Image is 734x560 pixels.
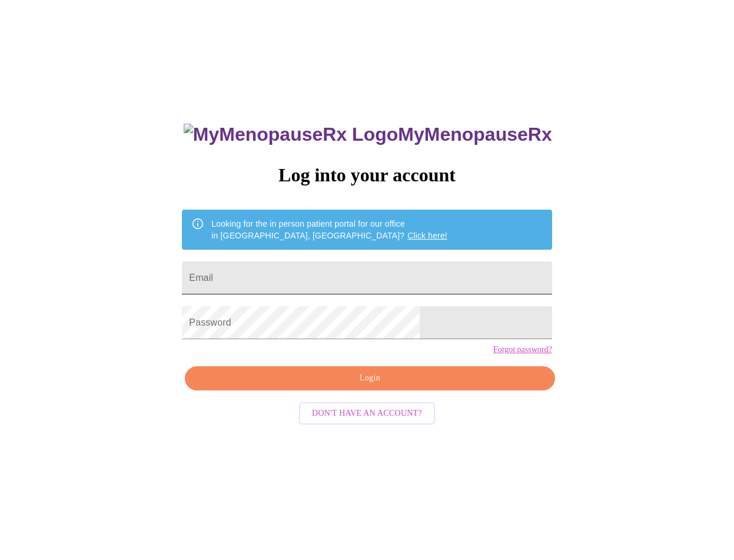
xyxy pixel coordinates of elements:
h3: MyMenopauseRx [184,124,552,145]
span: Don't have an account? [312,406,422,421]
a: Don't have an account? [296,407,438,417]
div: Looking for the in person patient portal for our office in [GEOGRAPHIC_DATA], [GEOGRAPHIC_DATA]? [211,213,447,246]
button: Login [185,366,554,390]
span: Login [198,371,541,386]
a: Click here! [407,231,447,240]
a: Forgot password? [493,345,552,354]
img: MyMenopauseRx Logo [184,124,398,145]
button: Don't have an account? [299,402,435,425]
h3: Log into your account [182,164,552,186]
